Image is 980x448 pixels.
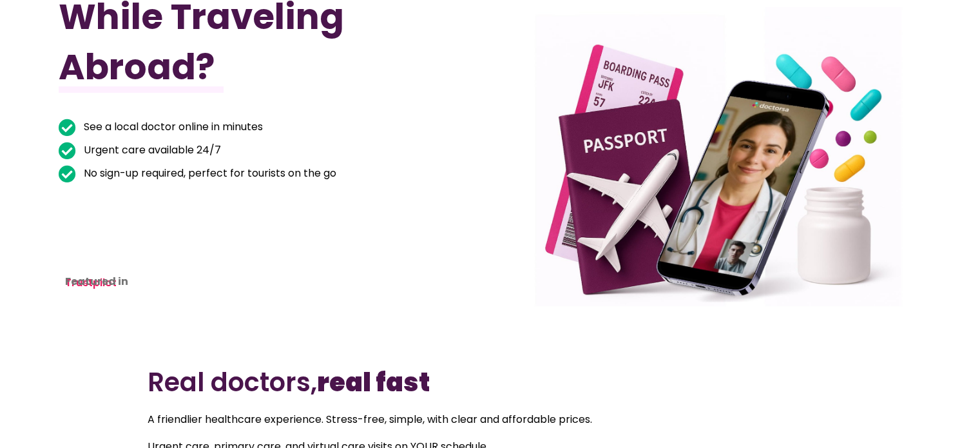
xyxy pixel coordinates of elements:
h2: Real doctors, [148,367,832,398]
strong: Featured in [65,274,128,289]
b: real fast [317,364,430,400]
span: No sign-up required, perfect for tourists on the go [81,164,336,182]
span: Urgent care available 24/7 [81,141,221,159]
p: A friendlier healthcare experience. Stress-free, simple, with clear and affordable prices. [148,411,832,429]
span: See a local doctor online in minutes [81,118,263,136]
